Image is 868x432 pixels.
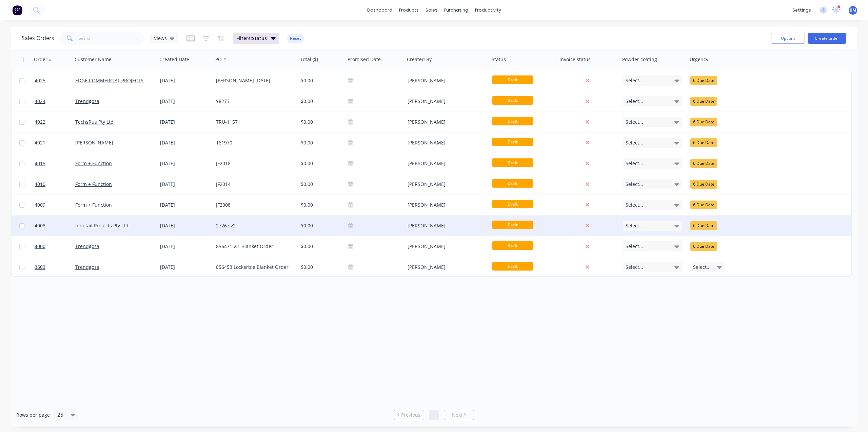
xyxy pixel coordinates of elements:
span: Next [452,412,462,418]
div: Promised Date [348,56,381,63]
div: JF2014 [216,181,291,188]
div: Urgency [690,56,708,63]
div: sales [422,5,441,15]
div: [DATE] [160,243,211,250]
span: BM [850,7,856,13]
div: TRU-11571 [216,119,291,125]
span: 4000 [35,243,45,250]
div: [PERSON_NAME] [408,98,483,105]
div: 6 Due Date [690,76,717,85]
div: 6 Due Date [690,138,717,147]
div: [PERSON_NAME] [408,243,483,250]
span: Draft [492,96,533,105]
span: Select... [693,264,711,271]
div: 6 Due Date [690,180,717,189]
a: Form + Function [75,202,112,208]
a: 4008 [35,215,75,236]
span: Select... [626,119,643,125]
a: 3603 [35,257,75,277]
span: Draft [492,200,533,208]
div: [DATE] [160,202,211,208]
span: Select... [626,77,643,84]
span: Select... [626,98,643,105]
div: JF2018 [216,160,291,167]
span: 3603 [35,264,45,271]
span: Rows per page [16,412,50,418]
div: [PERSON_NAME] [408,264,483,271]
div: Order # [34,56,52,63]
div: [DATE] [160,119,211,125]
a: Indetail Projects Pty Ltd [75,222,129,229]
span: Draft [492,158,533,167]
div: [DATE] [160,98,211,105]
span: Views [154,35,167,42]
div: [PERSON_NAME] [408,222,483,229]
a: 4021 [35,133,75,153]
div: $0.00 [301,243,341,250]
span: 4009 [35,202,45,208]
a: 4025 [35,70,75,91]
span: Draft [492,221,533,229]
div: Invoice status [559,56,591,63]
button: Filters:Status [233,33,279,44]
a: TechsRus Pty Ltd [75,119,114,125]
div: Total ($) [300,56,318,63]
div: [DATE] [160,264,211,271]
div: [PERSON_NAME] [408,160,483,167]
div: 161970 [216,139,291,146]
div: Powder coating [622,56,657,63]
div: $0.00 [301,181,341,188]
div: $0.00 [301,98,341,105]
a: Trendgosa [75,243,99,249]
span: Draft [492,138,533,146]
a: Previous page [394,412,424,418]
a: dashboard [364,5,396,15]
a: 4024 [35,91,75,111]
div: 6 Due Date [690,221,717,230]
div: $0.00 [301,222,341,229]
span: Select... [626,264,643,271]
div: [DATE] [160,139,211,146]
div: Created Date [159,56,189,63]
div: [DATE] [160,77,211,84]
span: Select... [626,181,643,188]
span: 4022 [35,119,45,125]
div: $0.00 [301,77,341,84]
div: Customer Name [75,56,112,63]
span: 4008 [35,222,45,229]
div: PO # [215,56,226,63]
div: [PERSON_NAME] [408,181,483,188]
span: 4021 [35,139,45,146]
ul: Pagination [391,410,477,420]
div: 856453 Lockerbie Blanket Order [216,264,291,271]
a: Trendgosa [75,264,99,270]
div: [DATE] [160,181,211,188]
div: Created By [407,56,432,63]
span: Filters: Status [236,35,267,42]
a: Form + Function [75,181,112,187]
div: 6 Due Date [690,159,717,168]
button: Create order [808,33,846,44]
div: JF2008 [216,202,291,208]
a: 4009 [35,195,75,215]
div: $0.00 [301,119,341,125]
div: products [396,5,422,15]
div: [PERSON_NAME] [408,202,483,208]
button: Options [771,33,805,44]
span: Draft [492,262,533,271]
div: [DATE] [160,160,211,167]
a: Page 1 is your current page [429,410,439,420]
div: Status [492,56,506,63]
div: 98273 [216,98,291,105]
a: Trendgosa [75,98,99,104]
a: 4000 [35,236,75,257]
img: Factory [12,5,22,15]
span: Previous [401,412,420,418]
div: 6 Due Date [690,242,717,251]
div: settings [789,5,814,15]
div: $0.00 [301,160,341,167]
div: 6 Due Date [690,97,717,106]
span: 4025 [35,77,45,84]
h1: Sales Orders [22,35,54,41]
div: purchasing [441,5,472,15]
